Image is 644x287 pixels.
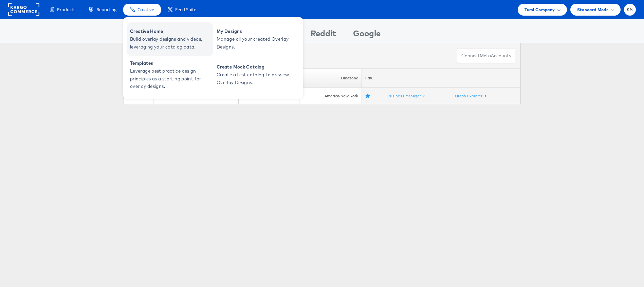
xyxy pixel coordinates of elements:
a: Creative Home Build overlay designs and videos, leveraging your catalog data. [127,22,213,56]
span: Standard Mode [577,6,609,13]
div: Reddit [311,27,336,43]
th: Timezone [299,69,362,88]
a: Templates Leverage best practice design principles as a starting point for overlay designs. [127,58,213,92]
span: Products [57,6,75,13]
span: meta [480,53,491,59]
a: Business Manager [388,93,425,98]
div: Google [353,27,381,43]
a: Create Mock Catalog Create a test catalog to preview Overlay Designs. [213,58,300,92]
span: Manage all your created Overlay Designs. [217,35,298,51]
span: KS [627,7,633,12]
span: Creative Home [130,27,211,35]
a: Graph Explorer [455,93,486,98]
span: My Designs [217,27,298,35]
span: Build overlay designs and videos, leveraging your catalog data. [130,35,211,51]
span: Create a test catalog to preview Overlay Designs. [217,71,298,87]
span: Templates [130,59,211,67]
a: My Designs Manage all your created Overlay Designs. [213,22,300,56]
span: Leverage best practice design principles as a starting point for overlay designs. [130,67,211,90]
span: Tumi Company [525,6,555,13]
button: ConnectmetaAccounts [457,48,515,63]
span: Feed Suite [175,6,196,13]
span: Reporting [96,6,116,13]
td: America/New_York [299,88,362,104]
span: Creative [137,6,154,13]
span: Create Mock Catalog [217,63,298,71]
